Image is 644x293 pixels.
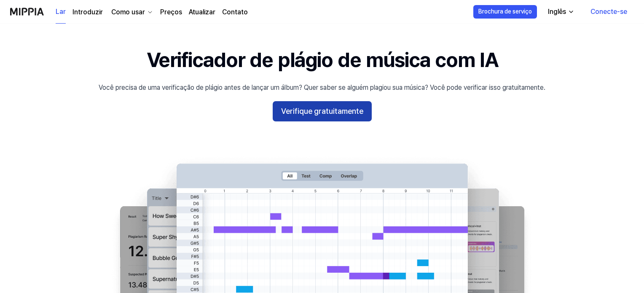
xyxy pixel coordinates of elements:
[99,83,545,91] font: Você precisa de uma verificação de plágio antes de lançar um álbum? Quer saber se alguém plagiou ...
[111,8,145,16] font: Como usar
[281,107,363,116] font: Verifique gratuitamente
[541,3,580,20] button: Inglês
[478,8,532,15] font: Brochura de serviço
[189,8,215,16] font: Atualizar
[56,8,66,16] font: Lar
[147,48,498,72] font: Verificador de plágio de música com IA
[110,7,153,17] button: Como usar
[189,7,215,17] a: Atualizar
[473,5,537,19] button: Brochura de serviço
[222,7,248,17] a: Contato
[590,8,627,16] font: Conecte-se
[548,8,566,16] font: Inglês
[222,8,248,16] font: Contato
[72,7,103,17] a: Introduzir
[160,8,182,16] font: Preços
[273,101,372,121] button: Verifique gratuitamente
[160,7,182,17] a: Preços
[72,8,103,16] font: Introduzir
[56,0,66,24] a: Lar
